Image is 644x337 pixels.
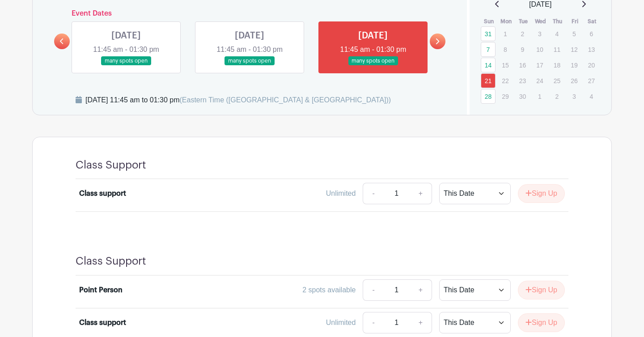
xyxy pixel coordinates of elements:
[481,89,496,104] a: 28
[584,27,599,41] p: 6
[410,279,432,301] a: +
[532,42,547,56] p: 10
[481,42,496,57] a: 7
[79,285,123,295] div: Point Person
[518,313,565,332] button: Sign Up
[363,312,383,333] a: -
[518,281,565,299] button: Sign Up
[515,74,530,88] p: 23
[566,17,584,26] th: Fri
[584,42,599,56] p: 13
[70,9,430,18] h6: Event Dates
[550,58,564,72] p: 18
[179,96,391,104] span: (Eastern Time ([GEOGRAPHIC_DATA] & [GEOGRAPHIC_DATA]))
[584,58,599,72] p: 20
[515,58,530,72] p: 16
[515,89,530,103] p: 30
[567,89,581,103] p: 3
[481,58,496,72] a: 14
[567,74,581,88] p: 26
[550,89,564,103] p: 2
[584,17,601,26] th: Sat
[550,27,564,41] p: 4
[481,73,496,88] a: 21
[532,58,547,72] p: 17
[567,42,581,56] p: 12
[584,74,599,88] p: 27
[481,26,496,41] a: 31
[480,17,498,26] th: Sun
[85,95,391,105] div: [DATE] 11:45 am to 01:30 pm
[515,17,532,26] th: Tue
[550,42,564,56] p: 11
[326,188,356,199] div: Unlimited
[532,27,547,41] p: 3
[498,42,513,56] p: 8
[549,17,567,26] th: Thu
[410,312,432,333] a: +
[550,74,564,88] p: 25
[498,89,513,103] p: 29
[326,317,356,328] div: Unlimited
[584,89,599,103] p: 4
[532,89,547,103] p: 1
[79,317,126,328] div: Class support
[497,17,515,26] th: Mon
[532,17,549,26] th: Wed
[79,188,126,199] div: Class support
[498,74,513,88] p: 22
[363,279,383,301] a: -
[76,255,146,268] h4: Class Support
[498,27,513,41] p: 1
[515,27,530,41] p: 2
[363,183,383,204] a: -
[498,58,513,72] p: 15
[410,183,432,204] a: +
[515,42,530,56] p: 9
[518,184,565,203] button: Sign Up
[567,27,581,41] p: 5
[532,74,547,88] p: 24
[567,58,581,72] p: 19
[76,159,146,172] h4: Class Support
[302,285,356,295] div: 2 spots available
